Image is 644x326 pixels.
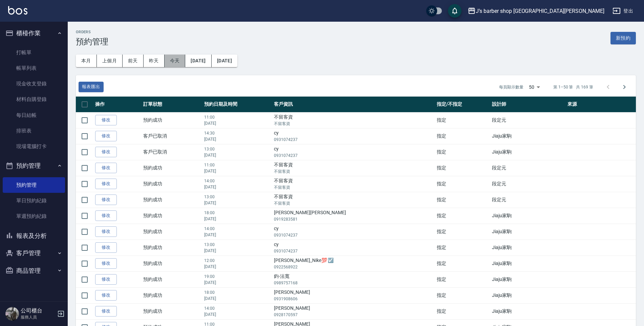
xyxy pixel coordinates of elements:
td: 預約成功 [142,271,202,287]
button: [DATE] [185,55,211,67]
p: 不留客資 [274,168,433,175]
td: cy [272,240,435,256]
td: 預約成功 [142,240,202,256]
td: Jiaju家駒 [490,208,566,224]
div: J’s barber shop [GEOGRAPHIC_DATA][PERSON_NAME] [476,7,604,15]
td: 指定 [435,240,490,256]
h2: Orders [76,30,108,34]
td: 預約成功 [142,160,202,176]
p: 13:00 [204,242,271,248]
a: 現金收支登錄 [3,76,65,91]
td: 預約成功 [142,256,202,271]
p: 0922568922 [274,264,433,270]
p: 不留客資 [274,121,433,127]
a: 修改 [95,179,117,189]
a: 每日結帳 [3,107,65,123]
a: 修改 [95,226,117,237]
p: [DATE] [204,120,271,126]
a: 預約管理 [3,177,65,193]
p: 11:00 [204,162,271,168]
button: 客戶管理 [3,244,65,262]
td: Jiaju家駒 [490,128,566,144]
td: 指定 [435,128,490,144]
p: 13:00 [204,146,271,152]
a: 單日預約紀錄 [3,193,65,208]
td: 指定 [435,303,490,319]
button: 預約管理 [3,157,65,175]
td: Jiaju家駒 [490,240,566,256]
a: 帳單列表 [3,60,65,76]
p: 0989757168 [274,280,433,286]
td: 預約成功 [142,287,202,303]
p: 第 1–50 筆 共 169 筆 [553,84,593,90]
p: 不留客資 [274,184,433,190]
button: 本月 [76,55,97,67]
p: 14:00 [204,178,271,184]
td: [PERSON_NAME] [272,287,435,303]
td: 段定元 [490,192,566,208]
p: 不留客資 [274,200,433,206]
td: 指定 [435,160,490,176]
a: 修改 [95,306,117,317]
p: 0931074237 [274,152,433,159]
div: 50 [526,78,542,96]
button: Go to next page [616,79,632,95]
img: Logo [8,6,27,15]
p: 0928170597 [274,312,433,318]
p: 14:30 [204,130,271,136]
a: 打帳單 [3,45,65,60]
td: Jiaju家駒 [490,144,566,160]
button: 報表匯出 [79,82,104,92]
a: 修改 [95,242,117,253]
p: 服務人員 [21,314,55,320]
td: 段定元 [490,160,566,176]
button: save [448,4,461,18]
td: 指定 [435,208,490,224]
a: 修改 [95,115,117,125]
td: 不留客資 [272,160,435,176]
p: 18:00 [204,210,271,216]
h3: 預約管理 [76,37,108,46]
a: 修改 [95,147,117,157]
td: 不留客資 [272,176,435,192]
a: 修改 [95,290,117,301]
td: 預約成功 [142,208,202,224]
p: 14:00 [204,226,271,232]
a: 排班表 [3,123,65,139]
td: 指定 [435,287,490,303]
a: 修改 [95,195,117,205]
td: Jiaju家駒 [490,256,566,271]
h5: 公司櫃台 [21,307,55,314]
p: 每頁顯示數量 [499,84,523,90]
a: 修改 [95,274,117,285]
button: 報表及分析 [3,227,65,245]
a: 單週預約紀錄 [3,208,65,224]
td: 預約成功 [142,224,202,240]
button: 昨天 [144,55,165,67]
p: [DATE] [204,200,271,206]
a: 修改 [95,258,117,269]
p: [DATE] [204,152,271,158]
td: 預約成功 [142,112,202,128]
a: 新預約 [610,35,636,41]
a: 修改 [95,163,117,173]
p: [DATE] [204,264,271,270]
td: 指定 [435,144,490,160]
td: 不留客資 [272,192,435,208]
p: 0931908606 [274,296,433,302]
p: [DATE] [204,248,271,254]
button: 新預約 [610,32,636,44]
td: 客戶已取消 [142,144,202,160]
p: [DATE] [204,311,271,318]
img: Person [5,307,19,321]
p: 0919283581 [274,216,433,222]
th: 訂單狀態 [142,97,202,113]
p: 0931074237 [274,137,433,143]
td: 指定 [435,192,490,208]
td: 不留客資 [272,112,435,128]
p: 11:00 [204,114,271,120]
th: 設計師 [490,97,566,113]
p: [DATE] [204,280,271,286]
p: 0931074237 [274,232,433,238]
